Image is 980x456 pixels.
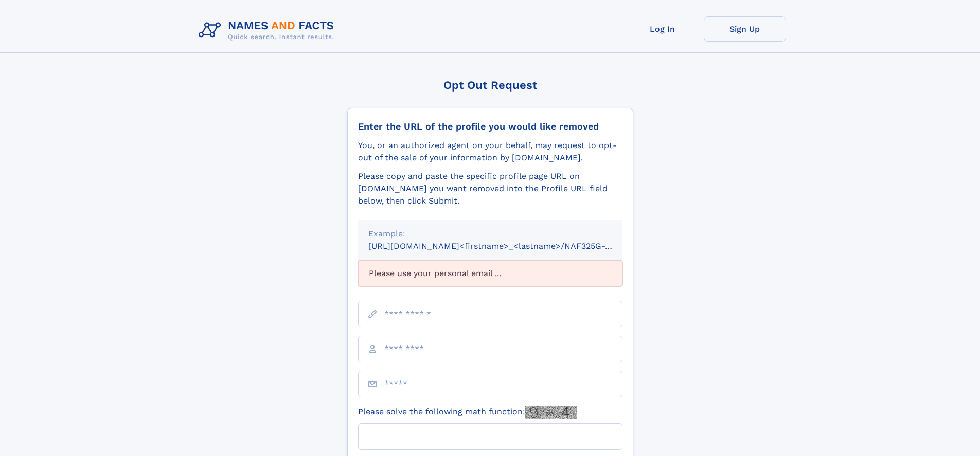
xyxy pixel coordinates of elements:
small: [URL][DOMAIN_NAME]<firstname>_<lastname>/NAF325G-xxxxxxxx [368,241,642,251]
div: Enter the URL of the profile you would like removed [358,121,622,132]
div: Example: [368,228,612,240]
a: Sign Up [704,16,786,42]
a: Log In [621,16,704,42]
label: Please solve the following math function: [358,406,577,419]
div: Please copy and paste the specific profile page URL on [DOMAIN_NAME] you want removed into the Pr... [358,170,622,207]
div: Please use your personal email ... [358,261,622,286]
div: Opt Out Request [347,79,633,92]
div: You, or an authorized agent on your behalf, may request to opt-out of the sale of your informatio... [358,139,622,164]
img: Logo Names and Facts [194,16,343,44]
